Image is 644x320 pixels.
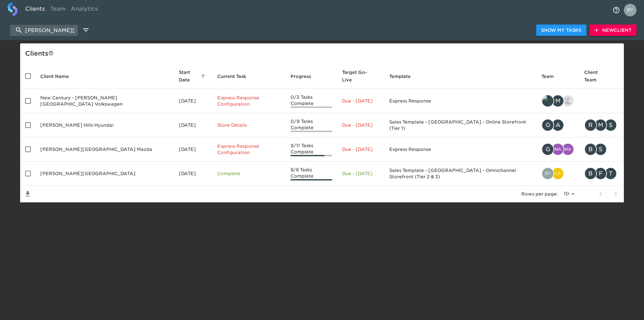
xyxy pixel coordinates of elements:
[541,167,574,180] div: ryan.dale@roadster.com, catherine.manisharaj@cdk.com
[542,95,553,107] img: tyler@roadster.com
[342,146,379,152] p: Due - [DATE]
[174,89,212,113] td: [DATE]
[590,25,636,36] button: NewClient
[542,168,553,179] img: ryan.dale@roadster.com
[541,26,581,34] span: Show My Tasks
[584,69,619,84] span: Client Team
[48,51,53,56] svg: This is a list of all of your clients and clients shared with you
[541,119,574,131] div: geoffrey.ruppert@roadster.com, austin.branch@cdk.com
[594,119,607,131] div: M
[604,119,617,131] div: S
[584,143,619,156] div: bo@phmazda.com, sean@phmazda.com
[8,2,18,16] img: logo
[384,89,537,113] td: Express Response
[286,162,337,186] td: 8/8 Tasks Complete
[584,167,597,180] div: B
[384,137,537,162] td: Express Response
[595,26,631,34] span: New Client
[217,95,280,107] p: Express Response Configuration
[10,25,78,36] input: search
[584,119,619,131] div: rconrad@eyeballmarketingsolutions.com, mdukes@eyeballmarketingsolutions.com, support@eyeballmarke...
[552,119,564,131] div: A
[35,89,174,113] td: New Century - [PERSON_NAME][GEOGRAPHIC_DATA] Volkswagen
[342,122,379,128] p: Due - [DATE]
[584,143,597,156] div: B
[584,167,619,180] div: bmendes@puentehillsford.com, fleon@puentehillsford.com, time@puentehillsford.com
[594,167,607,180] div: F
[80,25,91,36] button: edit
[68,2,100,18] a: Analytics
[384,162,537,186] td: Sales Template - [GEOGRAPHIC_DATA] - Omnichannel Storefront (Tier 2 & 3)
[562,95,574,107] img: kevin.lo@roadster.com
[217,170,280,177] p: Complete
[217,73,254,80] span: Current Task
[20,63,624,202] table: enhanced table
[286,137,337,162] td: 9/11 Tasks Complete
[594,143,607,156] div: S
[291,73,319,80] span: Progress
[541,95,574,107] div: tyler@roadster.com, michael.beck@roadster.com, kevin.lo@roadster.com
[584,119,597,131] div: R
[286,89,337,113] td: 0/2 Tasks Complete
[541,119,554,131] div: G
[342,170,379,177] p: Due - [DATE]
[47,2,68,18] a: Team
[384,113,537,137] td: Sales Template - [GEOGRAPHIC_DATA] - Online Storefront (Tier 1)
[521,191,558,197] p: Rows per page:
[552,95,564,107] div: M
[624,4,636,16] img: Profile
[562,144,574,155] img: manjula.gunipuri@cdk.com
[536,25,586,36] button: Show My Tasks
[23,2,47,18] a: Clients
[541,143,574,156] div: geoffrey.ruppert@roadster.com, madison.craig@roadster.com, manjula.gunipuri@cdk.com
[342,69,379,84] span: Target Go-Live
[174,113,212,137] td: [DATE]
[389,73,419,80] span: Template
[286,113,337,137] td: 0/9 Tasks Complete
[541,143,554,156] div: G
[342,69,371,84] span: Calculated based on the start date and the duration of all Tasks contained in this Hub.
[609,3,624,18] button: notifications
[35,137,174,162] td: [PERSON_NAME][GEOGRAPHIC_DATA] Mazda
[40,73,77,80] span: Client Name
[217,143,280,156] p: Express Response Configuration
[552,144,563,155] img: madison.craig@roadster.com
[174,162,212,186] td: [DATE]
[604,167,617,180] div: T
[174,137,212,162] td: [DATE]
[552,168,563,179] img: catherine.manisharaj@cdk.com
[217,73,246,80] span: This is the next Task in this Hub that should be completed
[20,186,35,201] button: Save List
[25,48,621,58] div: Client s
[560,189,577,199] select: rows per page
[541,73,562,80] span: Team
[35,162,174,186] td: [PERSON_NAME][GEOGRAPHIC_DATA]
[35,113,174,137] td: [PERSON_NAME] Hills Hyundai
[179,69,207,84] span: Start Date
[217,122,280,128] p: Store Details
[342,98,379,104] p: Due - [DATE]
